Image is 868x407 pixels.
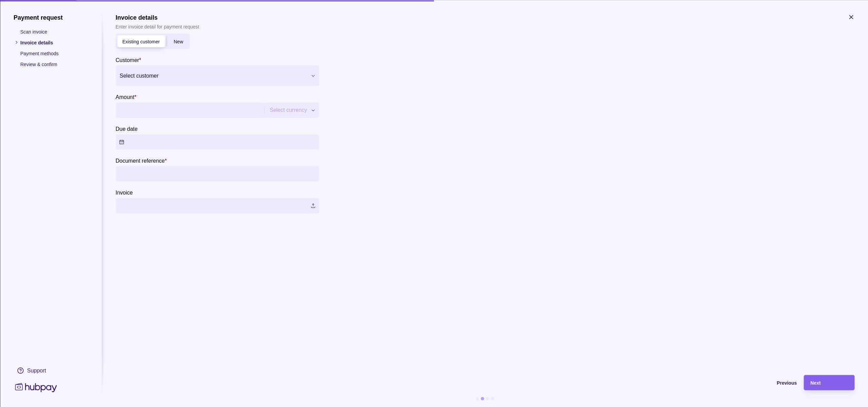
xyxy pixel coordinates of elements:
[116,23,199,30] p: Enter invoice detail for payment request
[119,166,316,181] input: Document reference
[14,363,88,378] a: Support
[119,102,259,118] input: amount
[116,14,199,21] h1: Invoice details
[27,367,46,374] div: Support
[20,39,88,46] p: Invoice details
[810,380,821,386] span: Next
[116,94,134,100] p: Amount
[122,39,160,44] span: Existing customer
[116,126,138,131] p: Due date
[14,14,88,21] h1: Payment request
[116,56,141,64] label: Customer
[804,375,854,390] button: Next
[116,124,138,133] label: Due date
[116,375,797,390] button: Previous
[20,49,88,57] p: Payment methods
[116,158,165,163] p: Document reference
[116,34,190,49] div: newRemitter
[174,39,183,44] span: New
[777,380,797,386] span: Previous
[116,189,133,195] p: Invoice
[116,93,136,101] label: Amount
[116,188,133,196] label: Invoice
[116,134,319,149] button: Due date
[116,156,167,164] label: Document reference
[20,28,88,35] p: Scan invoice
[20,60,88,68] p: Review & confirm
[116,57,139,63] p: Customer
